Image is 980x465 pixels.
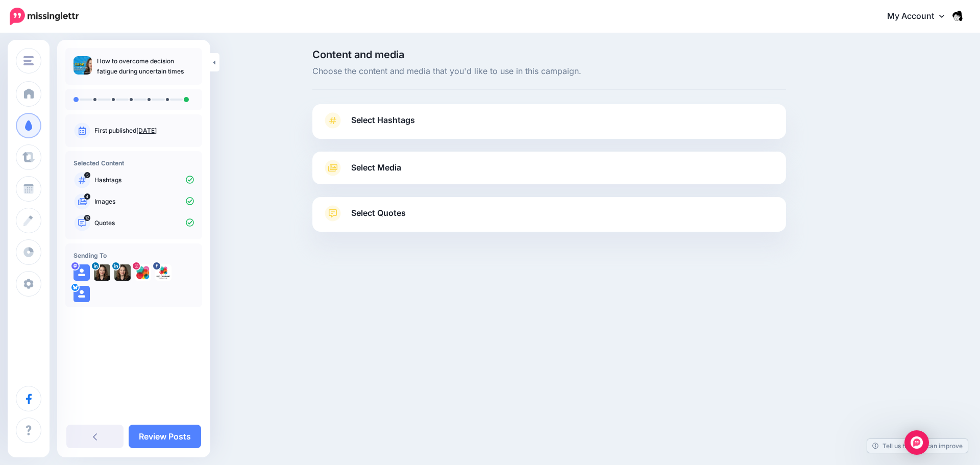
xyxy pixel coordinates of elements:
span: Select Hashtags [351,113,415,127]
img: Missinglettr [10,8,79,25]
img: e537962c4d73f03d5d9b0a03c91e0570_thumb.jpg [73,56,92,75]
img: 291631333_464809612316939_1702899811763182457_n-bsa127698.png [155,264,171,281]
a: Select Quotes [323,205,776,232]
img: 1747708894787-72000.png [114,264,131,281]
a: Tell us how we can improve [867,439,968,453]
span: 4 [84,193,90,200]
img: menu.png [23,56,34,65]
p: First published [94,126,194,135]
a: My Account [877,4,965,29]
p: Hashtags [94,176,194,185]
span: Select Quotes [351,206,406,220]
span: 12 [84,215,90,221]
span: Choose the content and media that you'd like to use in this campaign. [312,65,786,78]
p: How to overcome decision fatigue during uncertain times [97,56,194,77]
img: user_default_image.png [73,286,90,302]
span: 5 [84,172,90,178]
img: 162079404_238686777936684_4336106398136497484_n-bsa127696.jpg [135,264,151,281]
a: Select Media [323,160,776,176]
img: 1747708894787-72000.png [94,264,110,281]
div: Open Intercom Messenger [904,430,929,455]
p: Quotes [94,218,194,228]
p: Images [94,197,194,206]
img: user_default_image.png [73,264,90,281]
a: Select Hashtags [323,112,776,139]
span: Select Media [351,161,401,175]
span: Content and media [312,50,786,60]
h4: Sending To [73,252,194,259]
a: [DATE] [136,127,157,134]
h4: Selected Content [73,159,194,167]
